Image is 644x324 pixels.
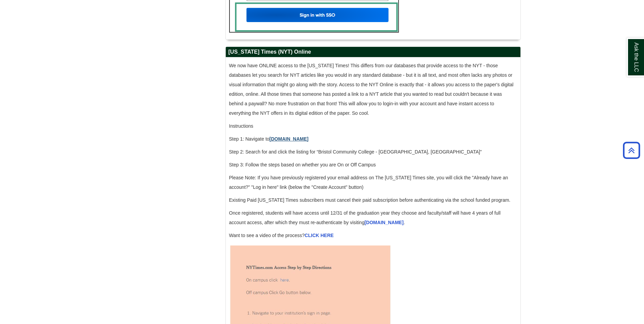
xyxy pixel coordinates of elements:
[229,63,514,116] span: We now have ONLINE access to the [US_STATE] Times! This differs from our databases that provide a...
[621,146,642,155] a: Back to Top
[229,149,482,155] span: Step 2: Search for and click the listing for “Bristol Community College - [GEOGRAPHIC_DATA], [GEO...
[229,210,501,225] span: Once registered, students will have access until 12/31 of the graduation year they choose and fac...
[305,233,334,238] a: CLICK HERE
[229,197,511,203] span: Existing Paid [US_STATE] Times subscribers must cancel their paid subscription before authenticat...
[229,123,254,129] span: Instructions
[229,233,334,238] span: Want to see a video of the process?
[365,220,404,225] a: [DOMAIN_NAME]
[229,136,310,142] span: Step 1: Navigate to
[229,175,508,190] span: Please Note: If you have previously registered your email address on The [US_STATE] Times site, y...
[226,47,520,57] h2: [US_STATE] Times (NYT) Online
[270,136,309,142] a: [DOMAIN_NAME]
[229,162,376,167] span: Step 3: Follow the steps based on whether you are On or Off Campus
